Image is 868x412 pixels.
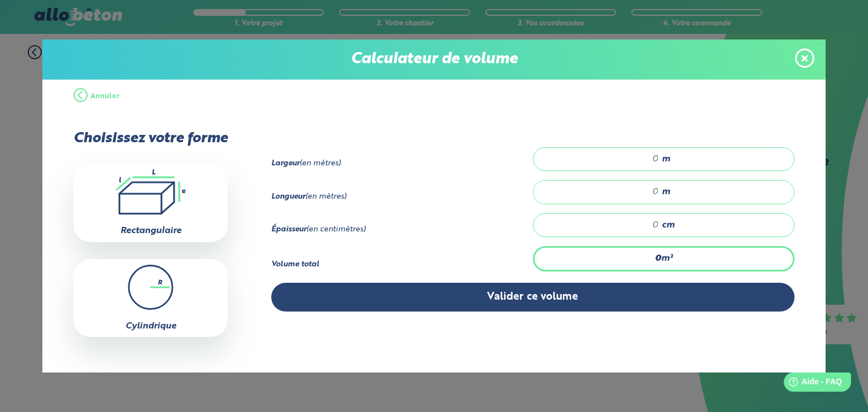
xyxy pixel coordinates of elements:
[271,192,533,201] div: (en mètres)
[271,283,795,312] button: Valider ce volume
[271,159,533,168] div: (en mètres)
[662,154,670,164] span: m
[271,226,306,233] strong: Épaisseur
[271,193,305,200] strong: Longueur
[545,220,659,231] input: 0
[545,154,659,165] input: 0
[767,368,856,400] iframe: Help widget launcher
[73,80,120,113] button: Annuler
[533,246,795,271] div: m³
[271,160,300,167] strong: Largeur
[125,322,176,331] label: Cylindrique
[545,186,659,198] input: 0
[271,261,319,268] strong: Volume total
[120,226,181,235] label: Rectangulaire
[655,254,661,263] strong: 0
[73,130,228,147] p: Choisissez votre forme
[662,187,670,197] span: m
[662,220,675,230] span: cm
[54,51,814,68] p: Calculateur de volume
[271,225,533,234] div: (en centimètres)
